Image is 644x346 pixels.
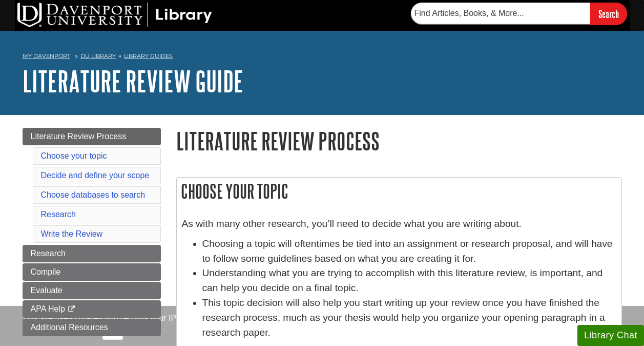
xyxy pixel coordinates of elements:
span: APA Help [31,304,65,313]
input: Search [590,3,627,25]
span: Evaluate [31,286,63,295]
a: Research [23,245,161,262]
nav: breadcrumb [23,49,622,66]
a: Literature Review Guide [23,65,243,97]
h1: Literature Review Process [176,128,622,154]
h2: Choose your topic [177,178,621,205]
i: This link opens in a new window [67,306,76,313]
span: Compile [31,267,61,276]
a: Compile [23,263,161,281]
a: Literature Review Process [23,128,161,145]
a: Write the Review [41,229,103,238]
span: Additional Resources [31,323,108,332]
span: Literature Review Process [31,132,127,141]
li: Understanding what you are trying to accomplish with this literature review, is important, and ca... [202,266,616,296]
a: Evaluate [23,282,161,299]
a: APA Help [23,300,161,318]
a: My Davenport [23,52,70,61]
a: Choose databases to search [41,190,146,199]
img: DU Library [17,3,212,27]
a: Decide and define your scope [41,171,150,180]
span: Research [31,249,66,258]
a: Library Guides [124,52,173,60]
input: Find Articles, Books, & More... [411,3,590,24]
form: Searches DU Library's articles, books, and more [411,3,627,25]
a: DU Library [80,52,116,60]
button: Library Chat [577,325,644,346]
li: Choosing a topic will oftentimes be tied into an assignment or research proposal, and will have t... [202,237,616,266]
a: Research [41,210,76,219]
a: Choose your topic [41,151,107,160]
a: Additional Resources [23,319,161,336]
p: As with many other research, you’ll need to decide what you are writing about. [182,217,616,232]
li: This topic decision will also help you start writing up your review once you have finished the re... [202,296,616,340]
